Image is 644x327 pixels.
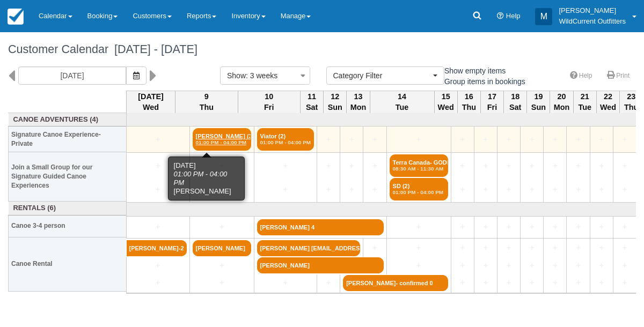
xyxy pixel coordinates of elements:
[246,71,277,80] span: : 3 weeks
[569,277,587,288] a: +
[569,242,587,254] a: +
[569,221,587,233] a: +
[434,91,457,113] th: 15 Wed
[500,242,517,254] a: +
[347,91,370,113] th: 13 Mon
[546,134,563,145] a: +
[9,215,127,237] th: Canoe 3-4 person
[9,237,127,291] th: Canoe Rental
[432,73,532,90] label: Group items in bookings
[8,43,636,56] h1: Customer Calendar
[616,277,633,288] a: +
[477,184,494,195] a: +
[454,277,471,288] a: +
[324,91,347,113] th: 12 Sun
[616,184,633,195] a: +
[193,260,251,271] a: +
[616,242,633,254] a: +
[193,240,251,256] a: [PERSON_NAME]
[593,184,610,195] a: +
[390,260,448,271] a: +
[320,160,337,172] a: +
[129,221,187,233] a: +
[227,71,246,80] span: Show
[593,160,610,172] a: +
[616,260,633,271] a: +
[504,91,527,113] th: 18 Sat
[193,184,251,195] a: +
[257,128,314,151] a: Viator (2)01:00 PM - 04:00 PM
[9,152,127,202] th: Join a Small Group for our Signature Guided Canoe Experiences
[616,221,633,233] a: +
[500,134,517,145] a: +
[320,277,337,288] a: +
[546,160,563,172] a: +
[523,221,540,233] a: +
[523,242,540,254] a: +
[193,277,251,288] a: +
[454,221,471,233] a: +
[500,184,517,195] a: +
[366,184,383,195] a: +
[127,91,175,113] th: [DATE] Wed
[343,275,448,291] a: [PERSON_NAME]- confirmed 0
[127,240,187,256] a: [PERSON_NAME]-2
[601,68,636,84] a: Print
[343,160,360,172] a: +
[593,221,610,233] a: +
[257,160,314,172] a: +
[454,184,471,195] a: +
[477,134,494,145] a: +
[257,219,384,235] a: [PERSON_NAME] 4
[454,260,471,271] a: +
[546,184,563,195] a: +
[129,134,187,145] a: +
[569,184,587,195] a: +
[500,260,517,271] a: +
[11,203,124,213] a: Rentals (6)
[238,91,300,113] th: 10 Fri
[8,9,24,25] img: checkfront-main-nav-mini-logo.png
[497,13,504,20] i: Help
[616,160,633,172] a: +
[326,66,444,85] button: Category Filter
[193,128,251,151] a: [PERSON_NAME] (3)01:00 PM - 04:00 PM
[193,221,251,233] a: +
[220,66,310,85] button: Show: 3 weeks
[569,160,587,172] a: +
[390,154,448,177] a: Terra Canada- GODIN- (2)08:30 AM - 11:30 AM
[343,184,360,195] a: +
[366,242,383,254] a: +
[432,77,534,85] span: Group items in bookings
[616,134,633,145] a: +
[477,277,494,288] a: +
[457,91,480,113] th: 16 Thu
[593,260,610,271] a: +
[390,134,448,145] a: +
[454,160,471,172] a: +
[477,242,494,254] a: +
[593,277,610,288] a: +
[129,277,187,288] a: +
[108,42,197,56] span: [DATE] - [DATE]
[596,91,619,113] th: 22 Wed
[9,127,127,152] th: Signature Canoe Experience- Private
[300,91,323,113] th: 11 Sat
[523,184,540,195] a: +
[432,63,513,79] label: Show empty items
[129,260,187,271] a: +
[477,260,494,271] a: +
[523,260,540,271] a: +
[11,115,124,125] a: Canoe Adventures (4)
[546,260,563,271] a: +
[129,160,187,172] a: +
[260,139,311,146] em: 01:00 PM - 04:00 PM
[573,91,596,113] th: 21 Tue
[257,277,314,288] a: +
[175,91,238,113] th: 9 Thu
[569,260,587,271] a: +
[257,240,361,256] a: [PERSON_NAME] [EMAIL_ADDRESS][PERSON_NAME][DOMAIN_NAME]
[500,160,517,172] a: +
[454,242,471,254] a: +
[620,91,643,113] th: 23 Thu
